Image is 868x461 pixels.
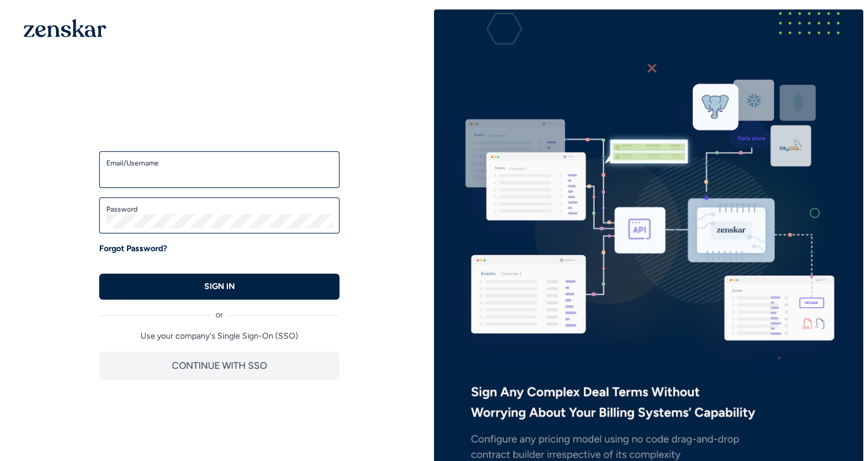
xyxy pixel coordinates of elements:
div: or [99,300,340,321]
label: Password [106,204,332,214]
label: Email/Username [106,158,332,168]
button: CONTINUE WITH SSO [99,352,340,380]
p: SIGN IN [204,281,235,293]
button: SIGN IN [99,274,340,300]
a: Forgot Password? [99,243,167,255]
img: 1OGAJ2xQqyY4LXKgY66KYq0eOWRCkrZdAb3gUhuVAqdWPZE9SRJmCz+oDMSn4zDLXe31Ii730ItAGKgCKgCCgCikA4Av8PJUP... [24,19,106,37]
p: Use your company's Single Sign-On (SSO) [99,330,340,342]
